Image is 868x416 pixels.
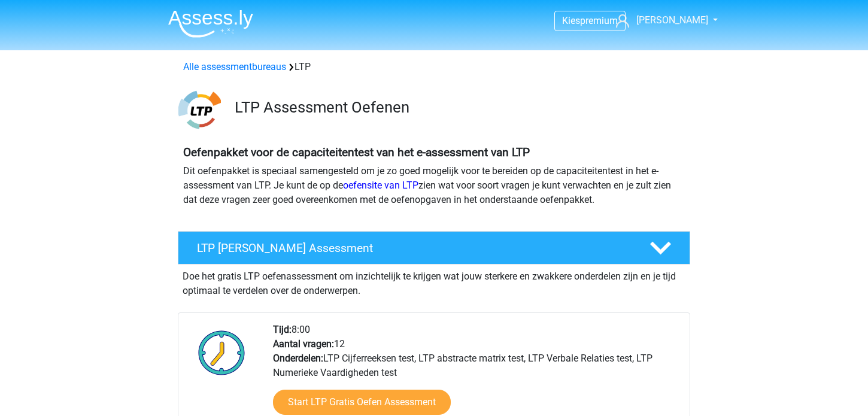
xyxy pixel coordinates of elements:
a: oefensite van LTP [343,180,418,191]
div: Doe het gratis LTP oefenassessment om inzichtelijk te krijgen wat jouw sterkere en zwakkere onder... [178,265,690,298]
b: Tijd: [273,324,292,335]
span: [PERSON_NAME] [636,14,708,26]
h4: LTP [PERSON_NAME] Assessment [197,241,630,255]
a: LTP [PERSON_NAME] Assessment [173,231,695,265]
a: Start LTP Gratis Oefen Assessment [273,390,451,415]
div: LTP [178,60,690,74]
a: Alle assessmentbureaus [183,61,286,72]
h3: LTP Assessment Oefenen [235,98,681,117]
span: Kies [562,15,580,26]
img: ltp.png [178,89,221,131]
b: Oefenpakket voor de capaciteitentest van het e-assessment van LTP [183,145,530,159]
img: Klok [192,323,252,382]
a: Kiespremium [555,13,625,29]
span: premium [580,15,618,26]
b: Onderdelen: [273,353,323,364]
b: Aantal vragen: [273,338,334,350]
img: Assessly [168,10,253,38]
a: [PERSON_NAME] [611,13,709,28]
p: Dit oefenpakket is speciaal samengesteld om je zo goed mogelijk voor te bereiden op de capaciteit... [183,164,685,207]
